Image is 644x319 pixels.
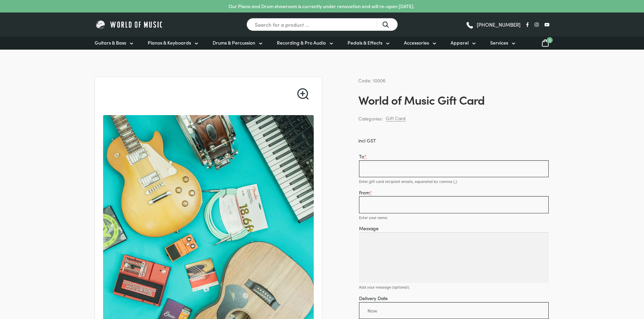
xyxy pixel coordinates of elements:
abbr: Required field [364,153,366,160]
input: Now [359,302,549,319]
h1: World of Music Gift Card [358,92,549,107]
span: Pianos & Keyboards [148,39,191,46]
input: Search for a product ... [246,18,398,31]
span: Recording & Pro Audio [277,39,326,46]
small: Add your message (optional). [359,284,410,290]
span: Accessories [404,39,429,46]
span: 0 [547,37,553,43]
span: Apparel [451,39,469,46]
span: incl GST [358,137,376,144]
small: Enter gift card recipient emails, separated by comma (,) [359,179,457,184]
a: View full-screen image gallery [297,88,309,100]
label: Message [359,224,549,232]
label: Delivery Date [359,294,549,302]
a: [PHONE_NUMBER] [466,20,521,30]
span: Pedals & Effects [348,39,382,46]
img: World of Music [95,19,164,30]
span: Code: 10006 [358,77,385,84]
label: From [359,189,549,196]
abbr: Required field [369,189,372,196]
span: Drums & Percussion [213,39,255,46]
p: Our Piano and Drum showroom is currently under renovation and will re-open [DATE]. [229,3,414,10]
span: Services [490,39,508,46]
small: Enter your name. [359,215,388,220]
span: [PHONE_NUMBER] [477,22,521,27]
a: Gift Card [386,115,406,122]
span: Categories: [358,115,383,123]
iframe: Chat with our support team [546,245,644,319]
span: Guitars & Bass [95,39,126,46]
label: To [359,153,549,160]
